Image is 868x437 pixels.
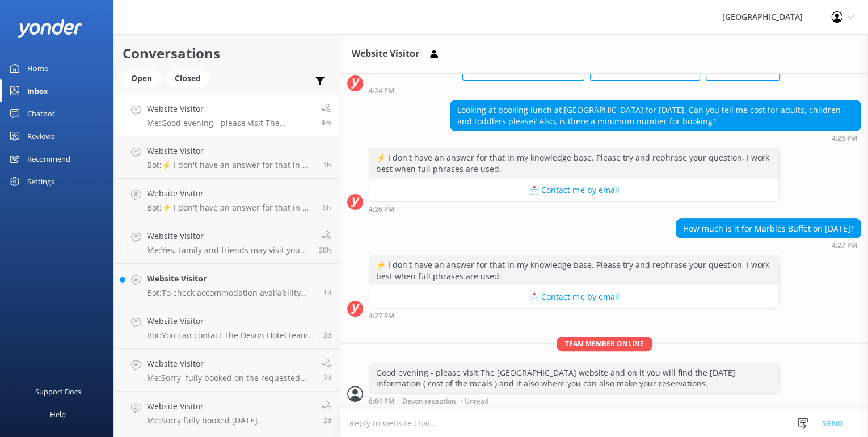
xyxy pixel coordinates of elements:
h3: Website Visitor [352,47,419,61]
p: Bot: ⚡ I don't have an answer for that in my knowledge base. Please try and rephrase your questio... [147,160,314,170]
div: Recommend [27,148,70,170]
p: Bot: To check accommodation availability and make a booking, please visit [URL][DOMAIN_NAME]. [147,288,315,298]
div: Settings [27,170,54,193]
div: Support Docs [35,380,81,403]
button: 📩 Contact me by email [369,285,779,308]
div: Help [50,403,66,426]
span: Oct 06 2025 09:58pm (UTC +13:00) Pacific/Auckland [319,245,331,255]
h4: Website Visitor [147,187,314,200]
img: yonder-white-logo.png [17,19,82,38]
span: Oct 05 2025 07:44pm (UTC +13:00) Pacific/Auckland [323,288,331,297]
div: Inbox [27,79,48,102]
div: Chatbot [27,102,55,125]
p: Bot: ⚡ I don't have an answer for that in my knowledge base. Please try and rephrase your questio... [147,203,314,213]
strong: 4:27 PM [832,242,857,249]
a: Website VisitorMe:Sorry, fully booked on the requested date.2d [114,349,340,392]
div: ⚡ I don't have an answer for that in my knowledge base. Please try and rephrase your question, I ... [369,255,779,285]
div: Looking at booking lunch at [GEOGRAPHIC_DATA] for [DATE]. Can you tell me cost for adults, childr... [450,100,861,131]
h4: Website Visitor [147,400,260,413]
p: Me: Good evening - please visit The [GEOGRAPHIC_DATA] website and on it you will find the [DATE] ... [147,118,313,128]
strong: 4:24 PM [369,87,394,94]
div: Oct 07 2025 04:26pm (UTC +13:00) Pacific/Auckland [450,134,861,142]
h4: Website Visitor [147,230,310,242]
div: Reviews [27,125,54,148]
div: Good evening - please visit The [GEOGRAPHIC_DATA] website and on it you will find the [DATE] info... [369,363,779,393]
div: Oct 07 2025 04:27pm (UTC +13:00) Pacific/Auckland [369,312,780,320]
a: Closed [166,72,215,84]
p: Me: Sorry fully booked [DATE]. [147,415,260,426]
div: Home [27,57,48,79]
a: Website VisitorBot:⚡ I don't have an answer for that in my knowledge base. Please try and rephras... [114,179,340,221]
strong: 4:26 PM [369,206,394,213]
p: Me: Sorry, fully booked on the requested date. [147,373,313,383]
p: Me: Yes, family and friends may visit you during the day. [147,245,310,255]
h2: Conversations [123,43,331,64]
span: Team member online [557,337,652,351]
h4: Website Visitor [147,358,313,370]
strong: 6:04 PM [369,398,394,405]
h4: Website Visitor [147,315,315,327]
span: Oct 07 2025 12:29pm (UTC +13:00) Pacific/Auckland [323,203,331,212]
strong: 4:27 PM [369,313,394,320]
div: Open [123,70,161,87]
a: Website VisitorBot:⚡ I don't have an answer for that in my knowledge base. Please try and rephras... [114,136,340,179]
div: How much is it for Marbles Buffet on [DATE]? [676,219,861,238]
div: Oct 07 2025 04:24pm (UTC +13:00) Pacific/Auckland [369,86,780,94]
div: ⚡ I don't have an answer for that in my knowledge base. Please try and rephrase your question, I ... [369,148,779,178]
span: • Unread [460,398,488,405]
button: 📩 Contact me by email [369,179,779,201]
div: Oct 07 2025 04:26pm (UTC +13:00) Pacific/Auckland [369,205,780,213]
a: Website VisitorMe:Yes, family and friends may visit you during the day.20h [114,221,340,264]
a: Website VisitorBot:To check accommodation availability and make a booking, please visit [URL][DOM... [114,264,340,306]
a: Website VisitorBot:You can contact The Devon Hotel team at [PHONE_NUMBER] or 0800 843 338, or by ... [114,306,340,349]
div: Oct 07 2025 04:27pm (UTC +13:00) Pacific/Auckland [676,241,861,249]
p: Bot: You can contact The Devon Hotel team at [PHONE_NUMBER] or 0800 843 338, or by emailing [EMAI... [147,330,315,341]
span: Oct 07 2025 04:39pm (UTC +13:00) Pacific/Auckland [323,160,331,170]
h4: Website Visitor [147,103,313,115]
a: Website VisitorMe:Sorry fully booked [DATE].2d [114,392,340,434]
span: Oct 05 2025 11:13am (UTC +13:00) Pacific/Auckland [323,373,331,383]
span: Oct 05 2025 02:13pm (UTC +13:00) Pacific/Auckland [323,330,331,340]
span: Devon reception [402,398,456,405]
strong: 4:26 PM [832,135,857,142]
h4: Website Visitor [147,145,314,157]
span: Oct 05 2025 11:12am (UTC +13:00) Pacific/Auckland [323,415,331,425]
h4: Website Visitor [147,272,315,285]
div: Closed [166,70,209,87]
span: Oct 07 2025 06:04pm (UTC +13:00) Pacific/Auckland [321,117,331,127]
a: Website VisitorMe:Good evening - please visit The [GEOGRAPHIC_DATA] website and on it you will fi... [114,94,340,136]
a: Open [123,72,166,84]
div: Oct 07 2025 06:04pm (UTC +13:00) Pacific/Auckland [369,397,780,405]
